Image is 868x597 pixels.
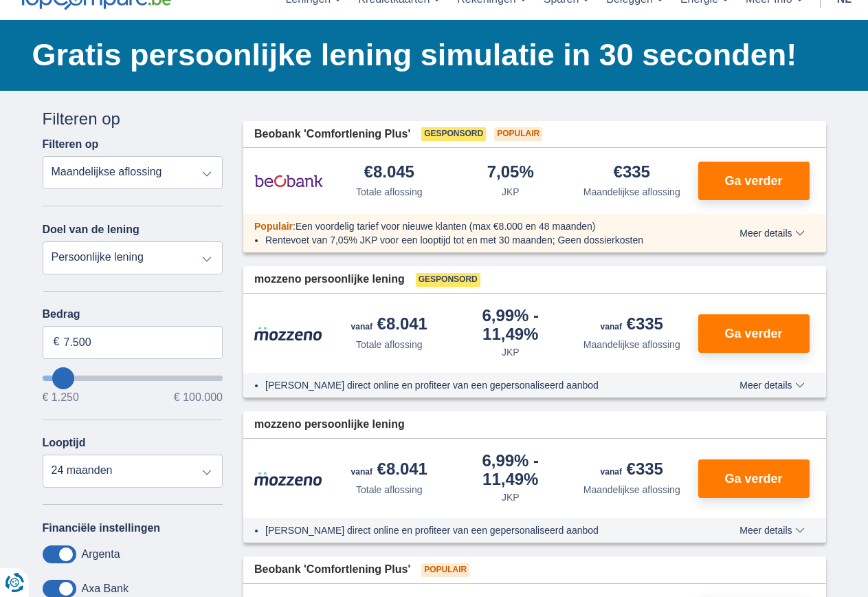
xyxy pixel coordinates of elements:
[356,483,423,497] div: Totale aflossing
[265,523,689,537] li: [PERSON_NAME] direct online en profiteer van een gepersonaliseerd aanbod
[43,107,223,131] div: Filteren op
[243,219,700,233] div: :
[43,376,223,381] input: wantToBorrow
[502,345,520,359] div: JKP
[724,175,782,187] span: Ga verder
[614,164,650,182] div: €335
[698,314,810,353] button: Ga verder
[351,461,427,480] div: €8.041
[254,326,323,341] img: product.pl.alt Mozzeno
[43,308,223,321] label: Bedrag
[43,437,86,449] label: Looptijd
[265,378,689,392] li: [PERSON_NAME] direct online en profiteer van een gepersonaliseerd aanbod
[254,471,323,486] img: product.pl.alt Mozzeno
[729,228,814,239] button: Meer details
[356,338,423,351] div: Totale aflossing
[43,392,79,403] span: € 1.250
[254,272,405,287] span: mozzeno persoonlijke lening
[487,164,534,182] div: 7,05%
[494,127,542,141] span: Populair
[729,380,814,391] button: Meer details
[421,563,469,577] span: Populair
[729,525,814,536] button: Meer details
[82,548,120,561] label: Argenta
[698,459,810,498] button: Ga verder
[254,417,405,433] span: mozzeno persoonlijke lening
[254,164,323,198] img: product.pl.alt Beobank
[739,228,804,238] span: Meer details
[254,562,410,578] span: Beobank 'Comfortlening Plus'
[32,34,826,76] h1: Gratis persoonlijke lening simulatie in 30 seconden!
[724,473,782,485] span: Ga verder
[296,221,596,232] span: Een voordelig tarief voor nieuwe klanten (max €8.000 en 48 maanden)
[43,224,140,236] label: Doel van de lening
[601,461,663,480] div: €335
[351,316,427,335] div: €8.041
[698,162,810,200] button: Ga verder
[254,127,410,142] span: Beobank 'Comfortlening Plus'
[583,483,680,497] div: Maandelijkse aflossing
[43,522,161,534] label: Financiële instellingen
[502,185,520,199] div: JKP
[254,221,293,232] span: Populair
[739,525,804,535] span: Meer details
[82,583,129,595] label: Axa Bank
[265,233,689,247] li: Rentevoet van 7,05% JKP voor een looptijd tot en met 30 maanden; Geen dossierkosten
[421,127,486,141] span: Gesponsord
[456,307,566,343] div: 6,99%
[416,273,480,287] span: Gesponsord
[601,316,663,335] div: €335
[356,185,423,199] div: Totale aflossing
[456,453,566,488] div: 6,99%
[739,380,804,390] span: Meer details
[174,392,223,403] span: € 100.000
[43,138,99,151] label: Filteren op
[502,490,520,504] div: JKP
[364,164,414,182] div: €8.045
[724,327,782,340] span: Ga verder
[583,338,680,351] div: Maandelijkse aflossing
[54,334,60,350] span: €
[583,185,680,199] div: Maandelijkse aflossing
